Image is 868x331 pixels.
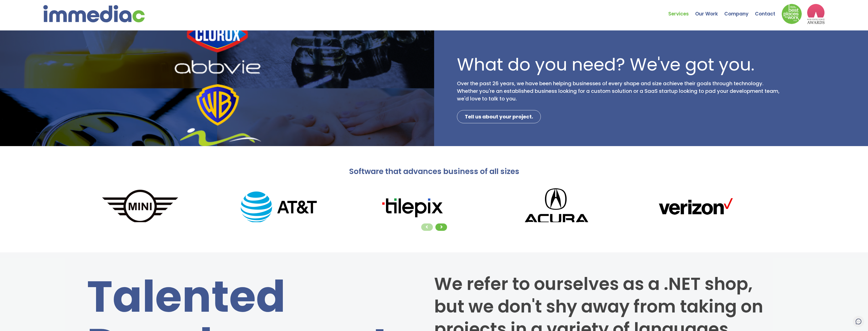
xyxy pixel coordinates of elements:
img: verizonLogo.png [642,194,749,221]
span: What do you need? We've got you. [457,52,754,77]
a: Contact [755,1,782,19]
img: logo2_wea_nobg.webp [807,4,825,24]
a: Company [724,1,755,19]
span: Software that advances business of all sizes [349,166,519,177]
img: Down [782,4,802,24]
img: tilepixLogo.png [364,195,460,219]
img: MINI_logo.png [87,188,193,226]
img: Acura_logo.png [503,182,610,232]
span: Over the past 26 years, we have been helping businesses of every shape and size achieve their goa... [457,80,780,102]
a: Tell us about your project. [457,110,541,123]
img: immediac [43,5,145,22]
a: Our Work [695,1,724,19]
img: AT%26T_logo.png [226,191,332,223]
a: Services [668,1,695,19]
